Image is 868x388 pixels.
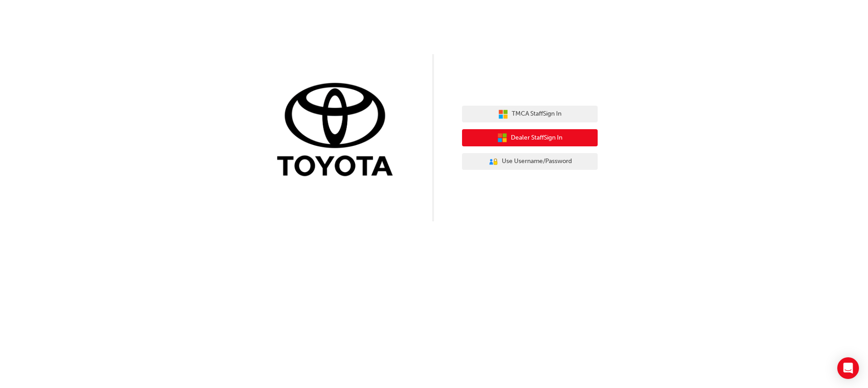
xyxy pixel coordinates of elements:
button: Dealer StaffSign In [462,129,598,146]
div: Open Intercom Messenger [837,357,859,379]
button: Use Username/Password [462,153,598,170]
span: Use Username/Password [502,156,572,167]
span: TMCA Staff Sign In [512,109,561,119]
img: Trak [270,81,406,181]
span: Dealer Staff Sign In [511,133,562,143]
button: TMCA StaffSign In [462,106,598,123]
